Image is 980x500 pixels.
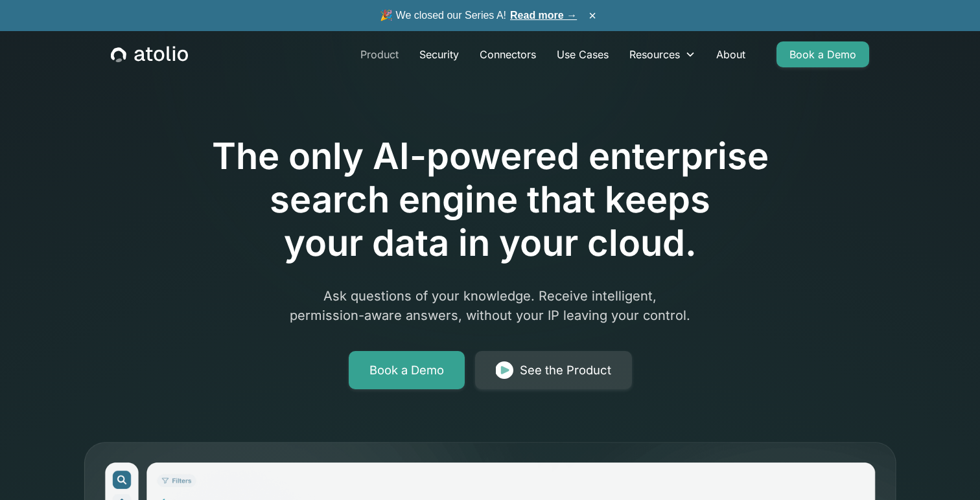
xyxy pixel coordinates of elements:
[776,41,869,67] a: Book a Demo
[585,8,600,23] button: ×
[380,8,577,23] span: 🎉 We closed our Series A!
[241,286,739,325] p: Ask questions of your knowledge. Receive intelligent, permission-aware answers, without your IP l...
[350,41,409,67] a: Product
[546,41,619,67] a: Use Cases
[619,41,706,67] div: Resources
[409,41,469,67] a: Security
[111,46,188,63] a: home
[706,41,756,67] a: About
[349,351,465,390] a: Book a Demo
[520,361,611,380] div: See the Product
[469,41,546,67] a: Connectors
[158,135,822,266] h1: The only AI-powered enterprise search engine that keeps your data in your cloud.
[510,10,577,21] a: Read more →
[629,47,680,62] div: Resources
[475,351,632,390] a: See the Product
